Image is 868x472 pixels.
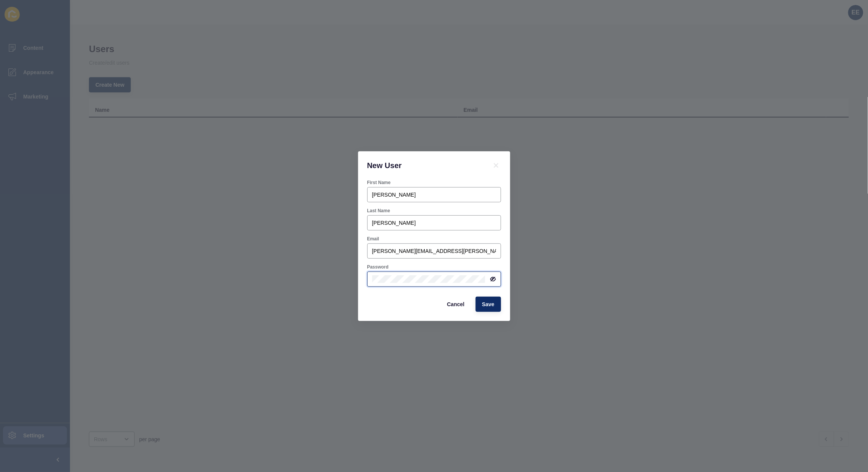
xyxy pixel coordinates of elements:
[447,300,465,308] span: Cancel
[367,161,482,170] h1: New User
[367,180,391,186] label: First Name
[367,236,379,242] label: Email
[482,300,495,308] span: Save
[367,264,389,270] label: Password
[367,208,390,214] label: Last Name
[441,297,471,312] button: Cancel
[476,297,501,312] button: Save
